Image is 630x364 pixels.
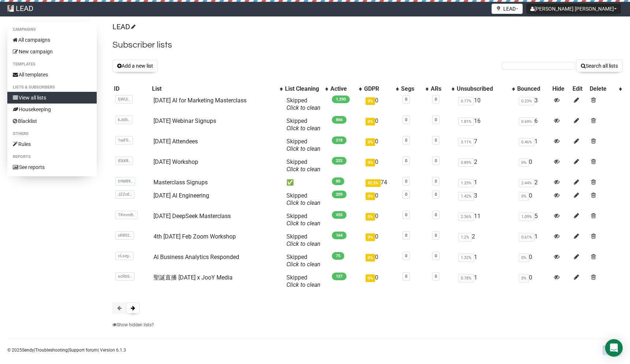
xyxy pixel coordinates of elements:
span: 0% [366,118,375,125]
span: 1,290 [332,95,350,103]
span: Skipped [286,192,320,206]
th: ID: No sort applied, sorting is disabled [112,84,150,94]
span: 0.23% [519,97,534,105]
a: Click to clean [286,166,320,173]
a: [DATE] AI Engineering [153,192,209,199]
h2: Subscriber lists [112,38,623,52]
a: Sendy [22,348,34,353]
th: List: No sort applied, activate to apply an ascending sort [151,84,283,94]
td: 16 [455,115,516,135]
a: 0 [435,158,437,163]
td: 0 [363,155,400,176]
th: Delete: No sort applied, activate to apply an ascending sort [588,84,623,94]
a: [DATE] DeepSeek Masterclass [153,213,231,219]
a: 0 [435,192,437,197]
button: Add a new list [112,60,158,72]
a: 0 [405,117,407,122]
a: 4th [DATE] Feb Zoom Workshop [153,233,236,240]
div: Open Intercom Messenger [605,339,623,357]
span: 2.44% [519,179,534,187]
a: 0 [405,274,407,279]
th: GDPR: No sort applied, activate to apply an ascending sort [363,84,400,94]
span: 0% [519,274,529,282]
a: 0 [435,233,437,238]
span: 0% [366,254,375,262]
div: Hide [552,85,570,93]
a: 0 [435,213,437,217]
td: 2 [516,176,551,189]
span: 0.46% [519,138,534,146]
span: TKmmB.. [115,211,138,219]
a: [DATE] Workshop [153,158,198,165]
td: 1 [455,176,516,189]
span: Skipped [286,233,320,247]
a: Support forum [69,348,98,353]
span: Skipped [286,117,320,132]
img: 328140188c06bd572cbaec0c582f67a0 [7,5,14,12]
a: 0 [435,97,437,102]
td: 2 [455,230,516,251]
td: 1 [455,251,516,271]
span: kJ6Ih.. [115,116,133,124]
a: Show hidden lists? [112,322,154,327]
td: 0 [363,251,400,271]
span: 164 [332,232,346,239]
a: Click to clean [286,240,320,247]
a: Click to clean [286,281,320,288]
span: 0% [519,192,529,200]
li: Others [7,130,97,138]
span: 1.09% [519,213,534,221]
span: 222 [332,157,346,165]
a: Click to clean [286,261,320,268]
a: Housekeeping [7,104,97,115]
span: cLszg.. [115,252,133,260]
span: 0.78% [458,274,474,282]
a: Masterclass Signups [153,179,208,186]
span: 209 [332,191,346,198]
span: 127 [332,273,346,280]
a: 0 [435,179,437,184]
a: Click to clean [286,145,320,152]
span: 0% [519,158,529,167]
span: 0% [366,233,375,241]
a: [DATE] Webinar Signups [153,117,216,124]
a: New campaign [7,46,97,57]
span: 75 [332,252,344,260]
span: 455 [332,211,346,219]
span: iEbX8.. [115,157,133,165]
span: 0% [366,97,375,105]
th: ARs: No sort applied, activate to apply an ascending sort [429,84,455,94]
a: Click to clean [286,104,320,111]
a: 0 [435,254,437,258]
a: 0 [405,233,407,238]
li: Campaigns [7,25,97,34]
span: 0.61% [519,233,534,241]
a: 0 [405,97,407,102]
th: Bounced: No sort applied, sorting is disabled [516,84,551,94]
td: 0 [363,135,400,155]
td: 0 [363,210,400,230]
td: 0 [363,230,400,251]
span: 0% [366,138,375,146]
button: [PERSON_NAME] [PERSON_NAME] [526,4,621,14]
span: 218 [332,136,346,144]
td: 0 [363,115,400,135]
span: Skipped [286,138,320,152]
div: Segs [401,85,422,93]
div: List Cleaning [285,85,322,93]
button: LEAD [492,4,523,14]
td: 1 [455,271,516,292]
span: oR892.. [115,231,134,240]
a: 0 [405,213,407,217]
span: 0% [519,254,529,262]
a: Rules [7,138,97,150]
a: 0 [405,192,407,197]
span: 80 [332,177,344,185]
a: 0 [435,274,437,279]
td: 3 [516,94,551,115]
a: All campaigns [7,34,97,46]
span: Skipped [286,97,320,111]
th: List Cleaning: No sort applied, activate to apply an ascending sort [283,84,329,94]
span: 92.5% [366,179,381,187]
span: 3.11% [458,138,474,146]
